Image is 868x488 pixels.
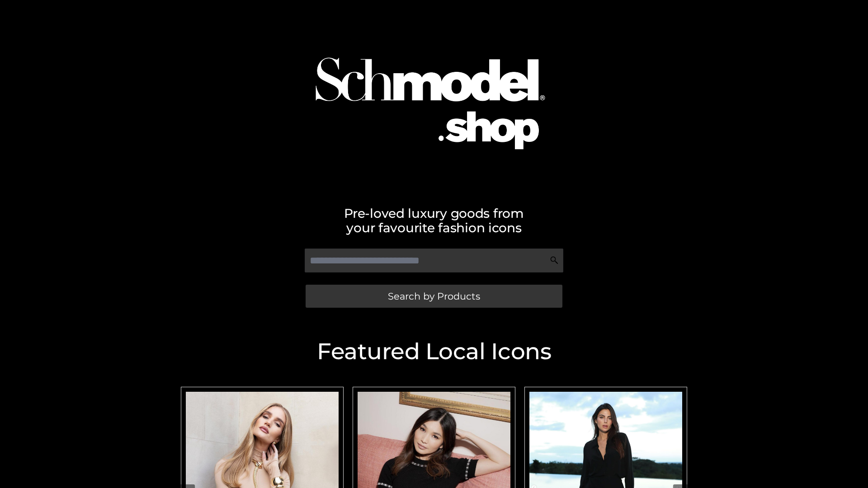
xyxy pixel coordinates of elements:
a: Search by Products [306,285,562,308]
span: Search by Products [388,291,480,301]
img: Search Icon [550,256,559,265]
h2: Pre-loved luxury goods from your favourite fashion icons [176,206,692,235]
h2: Featured Local Icons​ [176,340,692,363]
